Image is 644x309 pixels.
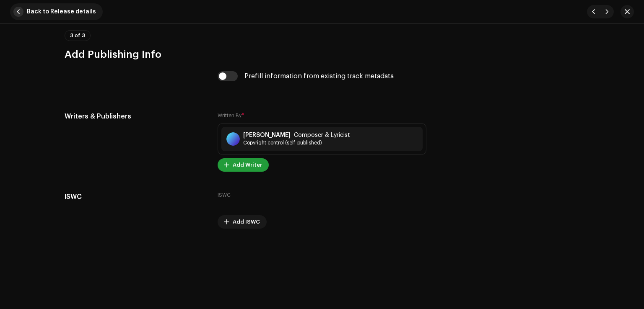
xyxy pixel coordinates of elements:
[243,139,350,146] span: Copyright control (self-published)
[294,132,350,139] span: Composer & Lyricist
[218,192,231,198] label: ISWC
[218,113,241,118] small: Written By
[244,73,394,80] div: Prefill information from existing track metadata
[243,132,291,139] strong: [PERSON_NAME]
[233,157,262,173] span: Add Writer
[218,215,267,229] button: Add ISWC
[65,111,204,121] h5: Writers & Publishers
[218,158,269,172] button: Add Writer
[233,214,260,230] span: Add ISWC
[65,192,204,202] h5: ISWC
[65,48,579,61] h3: Add Publishing Info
